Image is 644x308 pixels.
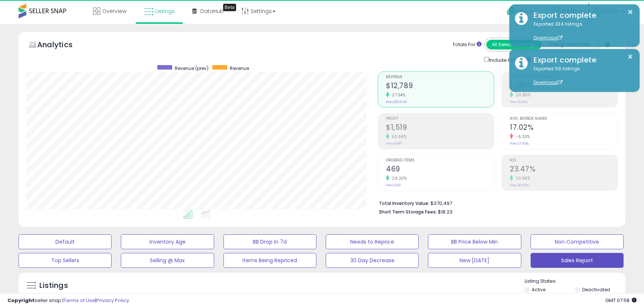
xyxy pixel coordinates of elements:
button: BB Drop in 7d [223,234,316,249]
i: Get Help [506,7,516,16]
h2: $1,519 [386,123,494,133]
h2: 17.02% [510,123,618,133]
a: Download [534,79,563,86]
small: 53.98% [389,134,406,139]
div: Export complete [528,10,634,21]
button: New [DATE] [428,253,521,268]
small: Prev: 17.96% [510,141,529,146]
button: Selling @ Max [121,253,214,268]
a: Download [534,35,563,41]
div: Totals For [453,41,482,48]
small: Prev: $987 [386,141,402,146]
span: $18.23 [438,208,453,215]
span: Ordered Items [386,158,494,163]
div: Tooltip anchor [223,4,236,11]
button: Sales Report [531,253,624,268]
h2: 23.47% [510,165,618,175]
a: Privacy Policy [96,297,129,304]
small: Prev: $10,043 [386,100,407,104]
p: Listing States: [525,278,625,285]
div: Exported 334 listings. [528,21,634,42]
small: 23.98% [513,176,530,181]
button: BB Price Below Min [428,234,521,249]
h5: Listings [39,280,68,291]
span: 2025-09-11 07:58 GMT [605,297,637,304]
small: Prev: 9.83% [510,100,528,104]
small: 29.20% [389,176,407,181]
span: DataHub [200,7,224,15]
b: Total Inventory Value: [379,200,429,206]
span: Avg. Buybox Share [510,117,618,121]
div: Export complete [528,55,634,65]
div: Exported 59 listings. [528,65,634,86]
small: 20.85% [513,92,531,98]
li: $370,497 [379,198,612,207]
div: Include Returns [479,55,540,64]
h2: 469 [386,165,494,175]
button: × [627,52,633,61]
button: Needs to Reprice [326,234,419,249]
button: Non Competitive [531,234,624,249]
span: Overview [102,7,126,15]
button: Default [19,234,112,249]
strong: Copyright [7,297,35,304]
small: 27.34% [389,92,405,98]
button: × [627,7,633,17]
small: Prev: 18.93% [510,183,529,187]
span: Revenue [230,65,249,71]
button: All Selected Listings [486,40,542,49]
span: ROI [510,158,618,163]
button: Top Sellers [19,253,112,268]
b: Short Term Storage Fees: [379,209,437,215]
button: Inventory Age [121,234,214,249]
a: Help [501,1,540,24]
h2: $12,789 [386,81,494,92]
a: Terms of Use [64,297,95,304]
span: Listings [155,7,175,15]
span: Revenue [386,75,494,79]
div: seller snap | | [7,297,129,304]
small: -5.23% [513,134,530,139]
button: Items Being Repriced [223,253,316,268]
button: 30 Day Decrease [326,253,419,268]
h5: Analytics [37,39,87,52]
span: Profit [386,117,494,121]
span: Revenue (prev) [175,65,209,71]
small: Prev: 363 [386,183,401,187]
